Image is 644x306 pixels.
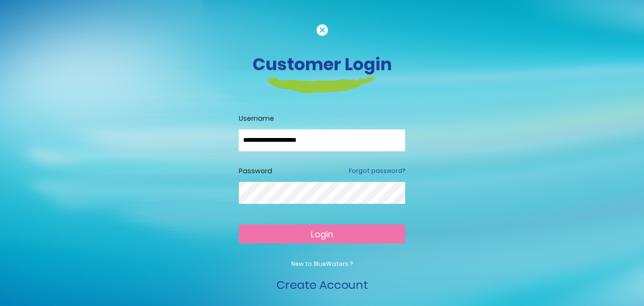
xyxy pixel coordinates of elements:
label: Password [239,166,272,176]
label: Username [239,114,405,124]
img: login-heading-border.png [267,77,377,93]
img: cancel [317,24,328,36]
p: New to BlueWaters ? [239,260,405,268]
h3: Customer Login [58,54,587,74]
button: Login [239,224,405,243]
a: Forgot password? [349,167,405,175]
a: Create Account [276,277,368,293]
span: Login [311,228,333,240]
